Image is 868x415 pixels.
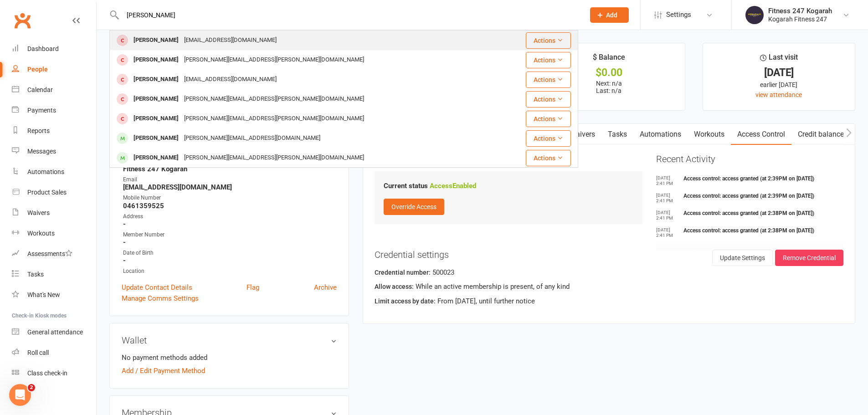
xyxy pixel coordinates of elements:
p: Next: n/a Last: n/a [541,80,677,94]
div: Last visit [760,51,798,68]
a: Waivers [563,124,601,145]
label: Credential number: [375,267,431,277]
time: [DATE] 2:41 PM [656,175,679,186]
a: General attendance kiosk mode [12,322,96,343]
div: Product Sales [27,189,67,196]
a: view attendance [755,91,802,98]
div: Workouts [27,230,55,237]
div: [PERSON_NAME][EMAIL_ADDRESS][PERSON_NAME][DOMAIN_NAME] [181,151,367,164]
div: [PERSON_NAME] [131,34,181,47]
strong: [EMAIL_ADDRESS][DOMAIN_NAME] [123,183,337,191]
button: Override Access [384,199,444,215]
div: [EMAIL_ADDRESS][DOMAIN_NAME] [181,34,279,47]
div: [PERSON_NAME] [131,112,181,125]
div: [PERSON_NAME] [131,92,181,106]
a: Class kiosk mode [12,363,96,384]
button: Actions [526,111,571,127]
div: [PERSON_NAME][EMAIL_ADDRESS][PERSON_NAME][DOMAIN_NAME] [181,112,367,125]
button: Actions [526,130,571,147]
a: Credit balance [791,124,850,145]
span: 2 [28,384,35,391]
a: Workouts [688,124,731,145]
strong: - [123,220,337,228]
div: Automations [27,168,64,175]
button: Actions [526,150,571,166]
div: While an active membership is present, of any kind [375,281,843,295]
a: Calendar [12,80,96,100]
li: Access control: access granted (at 2:38PM on [DATE]) [656,227,843,240]
a: Waivers [12,203,96,223]
iframe: Intercom live chat [9,384,31,406]
a: Workouts [12,223,96,244]
a: Flag [247,282,259,293]
div: [PERSON_NAME] [131,53,181,67]
a: Access Control [731,124,791,145]
div: [PERSON_NAME][EMAIL_ADDRESS][PERSON_NAME][DOMAIN_NAME] [181,92,367,106]
div: Email [123,175,337,184]
a: Tasks [12,264,96,285]
div: Messages [27,148,56,155]
a: Roll call [12,343,96,363]
a: Payments [12,100,96,121]
div: Payments [27,107,56,114]
div: Assessments [27,250,72,257]
a: What's New [12,285,96,305]
div: Fitness 247 Kogarah [768,7,832,15]
div: $ Balance [593,51,625,68]
strong: Access Enabled [430,182,476,190]
label: Allow access: [375,282,414,292]
a: Update Contact Details [122,282,192,293]
div: $0.00 [541,68,677,77]
a: Automations [633,124,688,145]
div: [PERSON_NAME] [131,151,181,164]
button: Remove Credential [775,250,843,266]
a: Clubworx [11,9,34,32]
span: Settings [666,5,691,25]
div: General attendance [27,328,83,336]
a: Manage Comms Settings [122,293,199,304]
button: Actions [526,52,571,68]
a: People [12,59,96,80]
button: Add [590,7,629,23]
div: [PERSON_NAME][EMAIL_ADDRESS][PERSON_NAME][DOMAIN_NAME] [181,53,367,67]
time: [DATE] 2:41 PM [656,227,679,238]
time: [DATE] 2:41 PM [656,193,679,204]
a: Reports [12,121,96,141]
h3: Wallet [122,335,337,345]
button: Update Settings [712,250,773,266]
time: [DATE] 2:41 PM [656,210,679,221]
strong: Fitness 247 Kogarah [123,165,337,173]
a: Dashboard [12,39,96,59]
strong: 0461359525 [123,202,337,210]
div: Reports [27,127,50,134]
h3: Credential settings [375,250,843,260]
li: Access control: access granted (at 2:39PM on [DATE]) [656,193,843,205]
div: 500023 [375,267,843,281]
a: Messages [12,141,96,162]
div: earlier [DATE] [711,80,847,90]
button: Actions [526,72,571,88]
div: Address [123,212,337,221]
div: [PERSON_NAME] [131,73,181,86]
div: Member Number [123,231,337,239]
button: Actions [526,91,571,108]
a: Automations [12,162,96,182]
div: [PERSON_NAME] [131,132,181,145]
button: Actions [526,32,571,49]
a: Product Sales [12,182,96,203]
a: Assessments [12,244,96,264]
a: Add / Edit Payment Method [122,365,205,376]
div: Tasks [27,271,44,278]
div: Mobile Number [123,194,337,202]
div: Location [123,267,337,276]
li: Access control: access granted (at 2:39PM on [DATE]) [656,175,843,188]
h3: Recent Activity [656,154,843,164]
div: Waivers [27,209,50,216]
span: Add [606,11,617,19]
label: Limit access by date: [375,296,436,306]
div: [EMAIL_ADDRESS][DOMAIN_NAME] [181,73,279,86]
div: Kogarah Fitness 247 [768,15,832,23]
div: From [DATE], until further notice [375,296,843,310]
div: Calendar [27,86,53,93]
div: People [27,66,48,73]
